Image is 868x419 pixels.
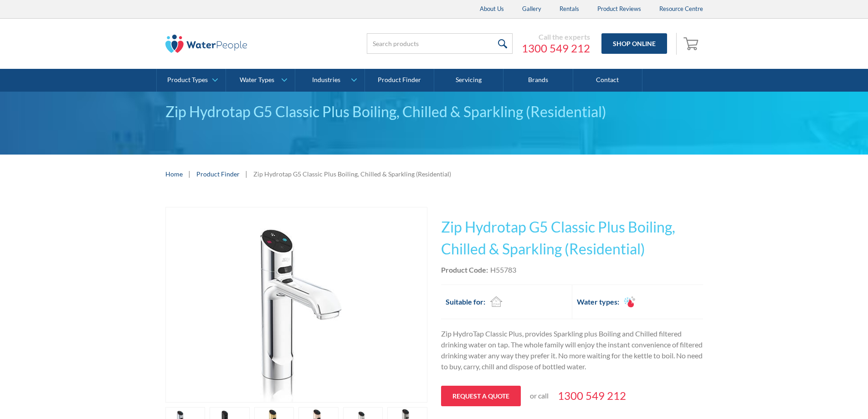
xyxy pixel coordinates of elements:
a: Request a quote [441,386,521,406]
div: Call the experts [522,32,590,41]
div: Zip Hydrotap G5 Classic Plus Boiling, Chilled & Sparkling (Residential) [253,169,451,179]
input: Search products [367,33,513,54]
div: Zip Hydrotap G5 Classic Plus Boiling, Chilled & Sparkling (Residential) [165,101,703,123]
a: open lightbox [165,207,427,403]
div: H55783 [490,264,516,275]
a: Shop Online [601,33,667,54]
strong: Product Code: [441,265,488,274]
h2: Suitable for: [446,296,485,307]
h2: Water types: [577,296,619,307]
img: Zip Hydrotap G5 Classic Plus Boiling, Chilled & Sparkling (Residential) [186,207,407,402]
a: Product Types [157,69,226,92]
p: or call [530,390,549,401]
a: Product Finder [365,69,434,92]
div: Industries [312,76,340,84]
div: | [187,168,192,179]
a: Servicing [434,69,503,92]
img: shopping cart [683,36,701,51]
p: Zip HydroTap Classic Plus, provides Sparkling plus Boiling and Chilled filtered drinking water on... [441,328,703,372]
a: Water Types [226,69,295,92]
a: Brands [503,69,573,92]
h1: Zip Hydrotap G5 Classic Plus Boiling, Chilled & Sparkling (Residential) [441,216,703,260]
a: Product Finder [196,169,240,179]
a: Home [165,169,183,179]
a: Open cart [681,33,703,55]
div: Product Types [167,76,208,84]
img: The Water People [165,35,247,53]
a: 1300 549 212 [522,41,590,55]
a: Industries [295,69,364,92]
div: | [244,168,249,179]
div: Water Types [240,76,274,84]
a: 1300 549 212 [558,388,626,404]
a: Contact [573,69,642,92]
